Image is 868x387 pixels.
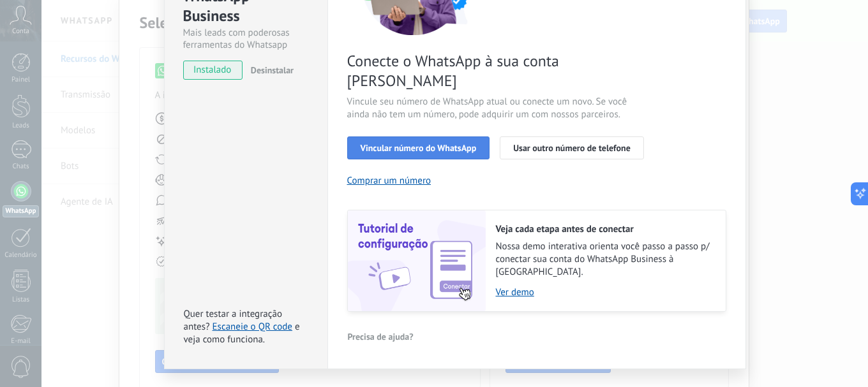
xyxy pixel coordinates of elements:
[347,96,651,121] span: Vincule seu número de WhatsApp atual ou conecte um novo. Se você ainda não tem um número, pode ad...
[213,321,292,333] a: Escaneie o QR code
[496,286,713,298] a: Ver demo
[347,175,431,187] button: Comprar um número
[496,240,713,279] span: Nossa demo interativa orienta você passo a passo p/ conectar sua conta do WhatsApp Business à [GE...
[347,136,490,159] button: Vincular número do WhatsApp
[184,61,242,80] span: instalado
[184,308,282,333] span: Quer testar a integração antes?
[184,321,300,346] span: e veja como funciona.
[361,143,477,152] span: Vincular número do WhatsApp
[246,61,294,80] button: Desinstalar
[500,136,644,159] button: Usar outro número de telefone
[183,27,309,51] div: Mais leads com poderosas ferramentas do Whatsapp
[513,143,631,152] span: Usar outro número de telefone
[347,51,651,91] span: Conecte o WhatsApp à sua conta [PERSON_NAME]
[496,223,713,235] h2: Veja cada etapa antes de conectar
[348,332,414,341] span: Precisa de ajuda?
[347,327,414,346] button: Precisa de ajuda?
[251,64,294,76] span: Desinstalar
